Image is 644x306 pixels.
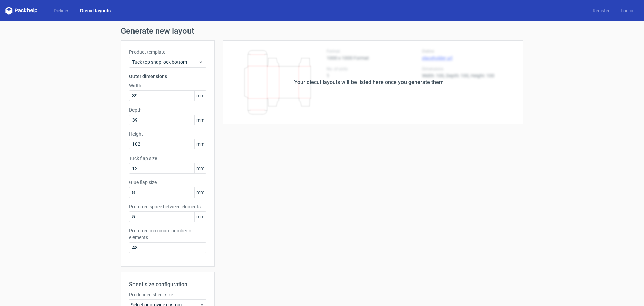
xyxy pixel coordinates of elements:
[129,203,206,210] label: Preferred space between elements
[129,155,206,162] label: Tuck flap size
[194,115,206,125] span: mm
[129,73,206,80] h3: Outer dimensions
[194,212,206,222] span: mm
[129,106,206,113] label: Depth
[48,7,75,14] a: Dielines
[587,7,615,14] a: Register
[129,291,206,298] label: Predefined sheet size
[129,227,206,241] label: Preferred maximum number of elements
[129,131,206,137] label: Height
[194,187,206,198] span: mm
[194,163,206,173] span: mm
[129,280,206,289] h2: Sheet size configuration
[294,78,444,86] div: Your diecut layouts will be listed here once you generate them
[132,59,198,65] span: Tuck top snap lock bottom
[194,139,206,149] span: mm
[75,7,116,14] a: Diecut layouts
[194,91,206,101] span: mm
[121,27,523,35] h1: Generate new layout
[129,179,206,186] label: Glue flap size
[615,7,639,14] a: Log in
[129,49,206,55] label: Product template
[129,82,206,89] label: Width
